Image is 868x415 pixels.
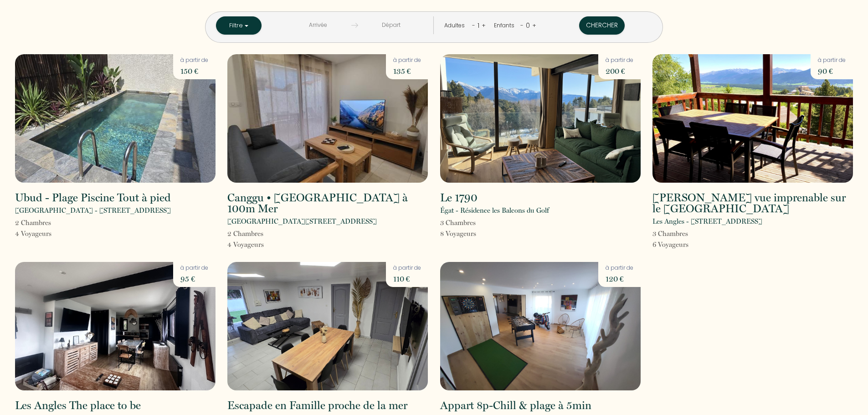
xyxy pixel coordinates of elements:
[15,400,141,411] h2: Les Angles The place to be
[15,262,216,390] img: rental-image
[180,272,208,285] p: 95 €
[15,228,51,239] p: 4 Voyageur
[652,228,688,239] p: 3 Chambre
[15,192,171,203] h2: Ubud - Plage Piscine Tout à pied
[15,205,171,216] p: [GEOGRAPHIC_DATA] - [STREET_ADDRESS]
[216,16,262,35] button: Filtre
[473,230,476,238] span: s
[440,262,641,390] img: rental-image
[818,65,846,77] p: 90 €
[606,272,633,285] p: 120 €
[261,241,264,249] span: s
[261,230,263,238] span: s
[227,54,428,183] img: rental-image
[227,262,428,390] img: rental-image
[180,56,208,65] p: à partir de
[393,56,421,65] p: à partir de
[440,54,641,183] img: rental-image
[606,264,633,272] p: à partir de
[524,18,532,33] div: 0
[180,264,208,272] p: à partir de
[652,216,762,227] p: Les Angles - [STREET_ADDRESS]
[440,192,478,203] h2: Le 1790
[606,65,633,77] p: 200 €
[685,230,688,238] span: s
[440,228,476,239] p: 8 Voyageur
[227,228,264,239] p: 2 Chambre
[285,16,351,34] input: Arrivée
[227,192,428,214] h2: Canggu • [GEOGRAPHIC_DATA] à 100m Mer
[440,205,549,216] p: Égat - Résidence les Balcons du Golf
[15,54,216,183] img: rental-image
[227,400,407,411] h2: Escapade en Famille proche de la mer
[520,21,524,30] a: -
[494,21,518,30] div: Enfants
[686,241,688,249] span: s
[472,21,475,30] a: -
[818,56,846,65] p: à partir de
[606,56,633,65] p: à partir de
[444,21,468,30] div: Adultes
[393,272,421,285] p: 110 €
[393,264,421,272] p: à partir de
[49,230,51,238] span: s
[227,216,377,227] p: [GEOGRAPHIC_DATA][STREET_ADDRESS]
[393,65,421,77] p: 135 €
[652,192,853,214] h2: [PERSON_NAME] vue imprenable sur le [GEOGRAPHIC_DATA]
[579,16,625,35] button: Chercher
[532,21,536,30] a: +
[475,18,482,33] div: 1
[440,217,476,228] p: 3 Chambre
[48,219,51,227] span: s
[482,21,486,30] a: +
[15,217,51,228] p: 2 Chambre
[227,239,264,250] p: 4 Voyageur
[358,16,425,34] input: Départ
[351,22,358,29] img: guests
[473,219,476,227] span: s
[652,54,853,183] img: rental-image
[180,65,208,77] p: 150 €
[440,400,591,411] h2: Appart 8p-Chill & plage à 5min
[652,239,688,250] p: 6 Voyageur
